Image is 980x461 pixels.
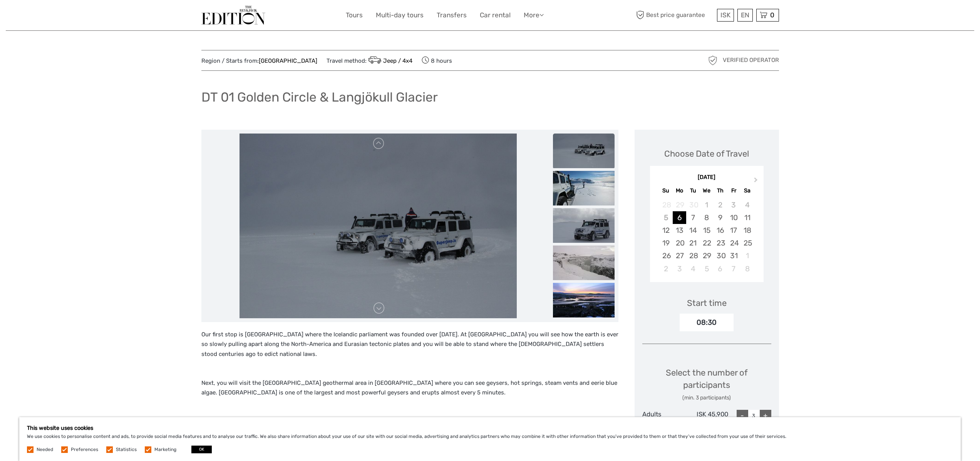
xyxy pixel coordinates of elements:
[422,55,452,66] span: 8 hours
[727,237,740,249] div: Choose Friday, October 24th, 2025
[116,446,137,453] label: Statistics
[680,314,734,331] div: 08:30
[686,199,700,211] div: Not available Tuesday, September 30th, 2025
[740,249,754,262] div: Choose Saturday, November 1st, 2025
[346,10,363,21] a: Tours
[714,199,727,211] div: Not available Thursday, October 2nd, 2025
[650,174,764,182] div: [DATE]
[327,55,413,66] span: Travel method:
[201,57,317,65] span: Region / Starts from:
[686,185,700,196] div: Tu
[240,134,517,318] img: 8535756e733a49569a53c030faa596d1_main_slider.jpg
[727,211,740,224] div: Choose Friday, October 10th, 2025
[201,89,438,105] h1: DT 01 Golden Circle & Langjökull Glacier
[367,57,413,64] a: Jeep / 4x4
[686,262,700,275] div: Choose Tuesday, November 4th, 2025
[727,199,740,211] div: Not available Friday, October 3rd, 2025
[259,57,317,64] a: [GEOGRAPHIC_DATA]
[760,410,771,421] div: +
[750,175,763,188] button: Next Month
[700,237,713,249] div: Choose Wednesday, October 22nd, 2025
[635,9,715,22] span: Best price guarantee
[659,185,673,196] div: Su
[659,199,673,211] div: Not available Sunday, September 28th, 2025
[201,330,618,369] p: Our first stop is [GEOGRAPHIC_DATA] where the Icelandic parliament was founded over [DATE]. At [G...
[714,249,727,262] div: Choose Thursday, October 30th, 2025
[673,185,686,196] div: Mo
[687,297,727,309] div: Start time
[685,410,728,426] div: ISK 45,900
[659,262,673,275] div: Choose Sunday, November 2nd, 2025
[201,378,618,408] p: Next, you will visit the [GEOGRAPHIC_DATA] geothermal area in [GEOGRAPHIC_DATA] where you can see...
[714,237,727,249] div: Choose Thursday, October 23rd, 2025
[707,54,719,67] img: verified_operator_grey_128.png
[686,211,700,224] div: Choose Tuesday, October 7th, 2025
[524,10,544,21] a: More
[642,394,771,402] div: (min. 3 participants)
[700,199,713,211] div: Not available Wednesday, October 1st, 2025
[154,446,176,453] label: Marketing
[737,410,748,421] div: -
[714,262,727,275] div: Choose Thursday, November 6th, 2025
[714,185,727,196] div: Th
[740,237,754,249] div: Choose Saturday, October 25th, 2025
[437,10,467,21] a: Transfers
[769,11,776,19] span: 0
[191,446,212,453] button: OK
[659,211,673,224] div: Not available Sunday, October 5th, 2025
[740,185,754,196] div: Sa
[720,11,730,19] span: ISK
[652,199,761,275] div: month 2025-10
[727,185,740,196] div: Fr
[673,262,686,275] div: Choose Monday, November 3rd, 2025
[737,9,753,22] div: EN
[27,425,953,431] h5: This website uses cookies
[740,211,754,224] div: Choose Saturday, October 11th, 2025
[686,237,700,249] div: Choose Tuesday, October 21st, 2025
[740,224,754,237] div: Choose Saturday, October 18th, 2025
[659,224,673,237] div: Choose Sunday, October 12th, 2025
[700,262,713,275] div: Choose Wednesday, November 5th, 2025
[673,211,686,224] div: Choose Monday, October 6th, 2025
[673,199,686,211] div: Not available Monday, September 29th, 2025
[686,249,700,262] div: Choose Tuesday, October 28th, 2025
[740,262,754,275] div: Choose Saturday, November 8th, 2025
[659,237,673,249] div: Choose Sunday, October 19th, 2025
[37,446,53,453] label: Needed
[727,262,740,275] div: Choose Friday, November 7th, 2025
[723,56,779,64] span: Verified Operator
[659,249,673,262] div: Choose Sunday, October 26th, 2025
[673,224,686,237] div: Choose Monday, October 13th, 2025
[480,10,511,21] a: Car rental
[376,10,424,21] a: Multi-day tours
[553,246,615,280] img: 049fe097a6844fb4b2f23ae07c52f849_slider_thumbnail.jpg
[740,199,754,211] div: Not available Saturday, October 4th, 2025
[714,211,727,224] div: Choose Thursday, October 9th, 2025
[673,249,686,262] div: Choose Monday, October 27th, 2025
[553,283,615,317] img: 48468759ef054acc85df8f86d2b10efa_slider_thumbnail.jpg
[642,410,685,426] div: Adults
[673,237,686,249] div: Choose Monday, October 20th, 2025
[553,134,615,168] img: 8535756e733a49569a53c030faa596d1_slider_thumbnail.jpg
[700,249,713,262] div: Choose Wednesday, October 29th, 2025
[727,249,740,262] div: Choose Friday, October 31st, 2025
[700,211,713,224] div: Choose Wednesday, October 8th, 2025
[727,224,740,237] div: Choose Friday, October 17th, 2025
[553,171,615,205] img: 64145924d3ae43fd975e510097522d21_slider_thumbnail.jpeg
[553,208,615,243] img: 6f6434be52b4474e99dcdedae0a7d4fd_slider_thumbnail.jpg
[714,224,727,237] div: Choose Thursday, October 16th, 2025
[700,224,713,237] div: Choose Wednesday, October 15th, 2025
[71,446,98,453] label: Preferences
[700,185,713,196] div: We
[201,6,265,25] img: The Reykjavík Edition
[642,367,771,402] div: Select the number of participants
[686,224,700,237] div: Choose Tuesday, October 14th, 2025
[19,417,961,461] div: We use cookies to personalise content and ads, to provide social media features and to analyse ou...
[664,148,749,160] div: Choose Date of Travel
